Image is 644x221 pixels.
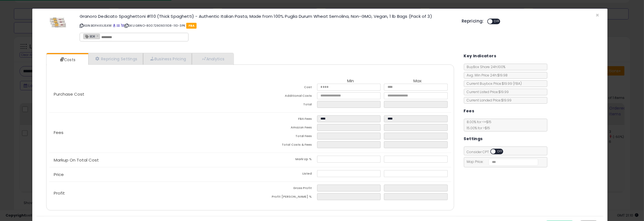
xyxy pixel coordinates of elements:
span: 15.00 % for > $15 [464,126,490,130]
p: Purchase Cost [49,92,250,96]
a: Costs [46,54,88,65]
td: Total Costs & Fees [250,141,317,150]
p: Price [49,172,250,177]
span: Avg. Win Price 24h: $19.98 [464,73,508,78]
h5: Repricing: [462,19,484,23]
p: Fees [49,130,250,135]
a: BuyBox page [113,23,116,28]
p: Profit [49,191,250,195]
span: × [596,11,599,19]
th: Max [384,79,451,84]
a: Analytics [192,53,233,64]
td: Additional Costs [250,92,317,101]
span: Consider CPT: [464,150,511,154]
span: Current Landed Price: $19.99 [464,98,512,103]
h5: Fees [464,108,474,115]
h5: Settings [464,135,483,142]
a: × [97,33,100,38]
td: Profit [PERSON_NAME] % [250,193,317,202]
td: Amazon Fees [250,124,317,133]
td: Total [250,101,317,110]
td: Mark Up % [250,156,317,164]
span: OFF [496,149,505,154]
img: 41D-HxCecNL._SL60_.jpg [50,14,66,31]
a: Business Pricing [143,53,192,64]
p: ASIN: B0FHXVJ5XW | SKU: GRNO-8007290931108-110-3PK [80,21,453,30]
span: OFF [493,19,501,24]
a: Your listing only [121,23,124,28]
th: Min [317,79,384,84]
span: 8.00 % for <= $15 [464,120,492,130]
span: BuyBox Share 24h: 100% [464,64,506,69]
span: FBA [186,23,197,29]
span: Current Buybox Price: [464,81,522,86]
p: Markup On Total Cost [49,158,250,162]
a: Repricing Settings [88,53,143,64]
td: Cost [250,84,317,92]
h5: Key Indicators [464,53,496,59]
span: BDR [84,34,95,39]
td: Gross Profit [250,185,317,193]
h3: Granoro Dedicato Spaghettoni #110 (Thick Spaghetti) - Authentic Italian Pasta, Made from 100% Pug... [80,14,453,18]
span: Map Price: [464,159,538,164]
a: All offer listings [117,23,120,28]
span: $19.99 [502,81,522,86]
td: Listed [250,170,317,179]
span: Current Listed Price: $19.99 [464,90,509,94]
td: FBA Fees [250,115,317,124]
td: Total Fees [250,133,317,141]
span: ( FBA ) [513,81,522,86]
